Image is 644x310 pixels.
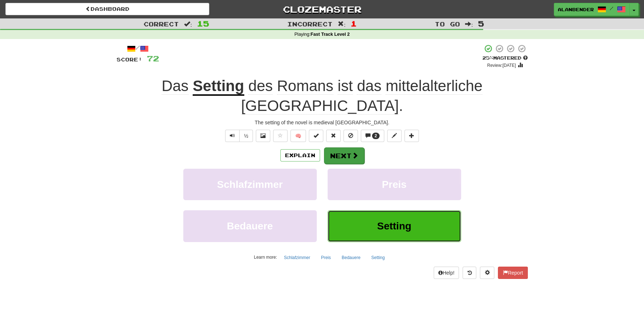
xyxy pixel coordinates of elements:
[328,169,461,200] button: Preis
[463,267,476,279] button: Round history (alt+y)
[554,3,630,16] a: AlanBender /
[374,133,377,138] span: 2
[324,147,364,164] button: Next
[239,130,253,142] button: ½
[387,130,402,142] button: Edit sentence (alt+d)
[183,210,317,242] button: Bedauere
[361,130,384,142] button: 2
[326,130,341,142] button: Reset to 0% Mastered (alt+r)
[382,179,407,190] span: Preis
[478,19,484,28] span: 5
[498,267,527,279] button: Report
[117,119,528,126] div: The setting of the novel is medieval [GEOGRAPHIC_DATA].
[184,21,192,27] span: :
[241,77,482,115] span: .
[487,63,516,68] small: Review: [DATE]
[367,252,389,263] button: Setting
[225,130,240,142] button: Play sentence audio (ctl+space)
[280,252,314,263] button: Schlafzimmer
[193,77,244,96] u: Setting
[117,56,143,63] span: Score:
[273,130,288,142] button: Favorite sentence (alt+f)
[162,77,189,95] span: Das
[357,77,381,95] span: das
[117,44,159,53] div: /
[287,20,333,27] span: Incorrect
[386,77,482,95] span: mittelalterliche
[482,55,528,61] div: Mastered
[5,3,209,15] a: Dashboard
[558,6,594,13] span: AlanBender
[280,149,320,162] button: Explain
[290,130,306,142] button: 🧠
[311,32,350,37] strong: Fast Track Level 2
[435,20,460,27] span: To go
[377,220,411,232] span: Setting
[220,3,424,16] a: Clozemaster
[343,130,358,142] button: Ignore sentence (alt+i)
[147,54,159,63] span: 72
[338,77,353,95] span: ist
[404,130,419,142] button: Add to collection (alt+a)
[338,21,346,27] span: :
[338,252,364,263] button: Bedauere
[227,220,273,232] span: Bedauere
[351,19,357,28] span: 1
[482,55,493,61] span: 25 %
[309,130,323,142] button: Set this sentence to 100% Mastered (alt+m)
[434,267,459,279] button: Help!
[256,130,270,142] button: Show image (alt+x)
[317,252,335,263] button: Preis
[465,21,473,27] span: :
[217,179,282,190] span: Schlafzimmer
[241,97,399,115] span: [GEOGRAPHIC_DATA]
[248,77,273,95] span: des
[144,20,179,27] span: Correct
[328,210,461,242] button: Setting
[197,19,209,28] span: 15
[610,6,613,11] span: /
[277,77,333,95] span: Romans
[224,130,253,142] div: Text-to-speech controls
[183,169,317,200] button: Schlafzimmer
[254,255,277,260] small: Learn more:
